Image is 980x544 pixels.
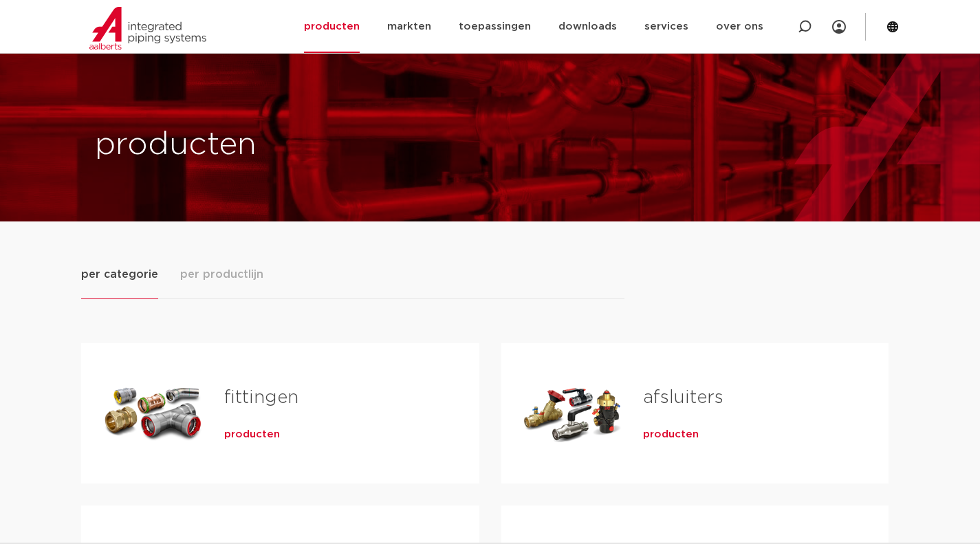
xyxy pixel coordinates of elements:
[95,123,483,167] h1: producten
[81,266,158,283] span: per categorie
[224,428,280,442] a: producten
[224,389,298,406] a: fittingen
[180,266,263,283] span: per productlijn
[643,389,723,406] a: afsluiters
[643,428,699,442] a: producten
